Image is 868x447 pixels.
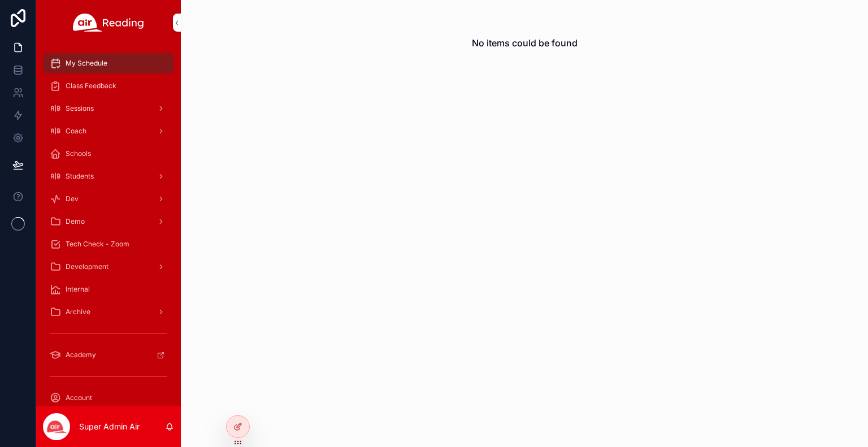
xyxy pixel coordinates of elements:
a: Archive [43,302,174,322]
a: Class Feedback [43,76,174,96]
span: Academy [66,350,96,359]
span: Development [66,262,108,271]
img: App logo [73,14,144,32]
a: Demo [43,211,174,232]
span: Tech Check - Zoom [66,240,129,249]
a: My Schedule [43,53,174,73]
a: Schools [43,144,174,164]
span: Schools [66,149,91,158]
a: Development [43,257,174,277]
a: Academy [43,345,174,365]
span: Class Feedback [66,81,116,90]
a: Sessions [43,98,174,119]
span: Internal [66,285,90,294]
a: Tech Check - Zoom [43,234,174,254]
p: Super Admin Air [79,421,140,432]
a: Account [43,388,174,408]
a: Dev [43,189,174,209]
a: Coach [43,121,174,141]
a: Students [43,166,174,186]
div: scrollable content [36,45,181,406]
span: Archive [66,307,90,316]
span: Demo [66,217,85,226]
span: Students [66,172,94,181]
a: Internal [43,279,174,300]
span: My Schedule [66,59,107,68]
span: Dev [66,194,79,203]
span: Account [66,393,92,402]
h2: No items could be found [472,36,578,50]
span: Sessions [66,104,94,113]
span: Coach [66,127,86,136]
